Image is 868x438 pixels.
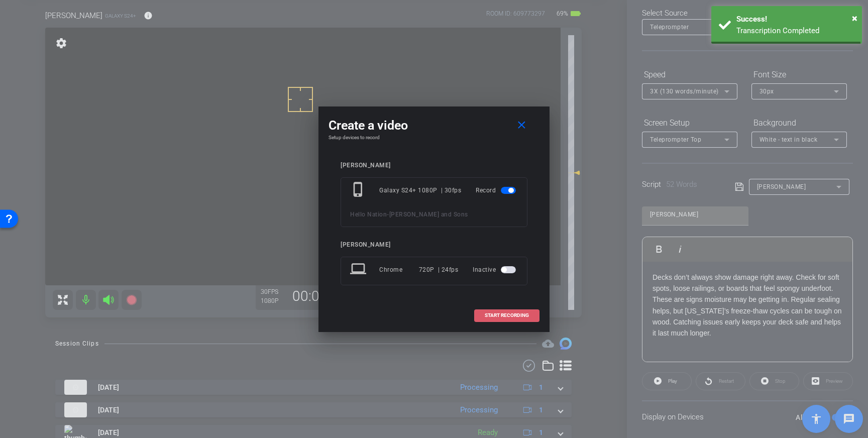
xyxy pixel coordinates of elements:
[474,309,539,322] button: START RECORDING
[419,261,459,279] div: 720P | 24fps
[350,261,368,279] mat-icon: laptop
[350,211,387,218] span: Hello Nation
[515,119,528,132] mat-icon: close
[329,117,539,135] div: Create a video
[473,261,518,279] div: Inactive
[852,11,857,26] button: Close
[485,313,529,318] span: START RECORDING
[389,211,468,218] span: [PERSON_NAME] and Sons
[736,14,854,25] div: Success!
[341,162,527,169] div: [PERSON_NAME]
[350,181,368,199] mat-icon: phone_iphone
[418,181,461,199] div: 1080P | 30fps
[341,241,527,249] div: [PERSON_NAME]
[379,181,418,199] div: Galaxy S24+
[329,135,539,141] h4: Setup devices to record
[852,12,857,24] span: ×
[379,261,419,279] div: Chrome
[476,181,518,199] div: Record
[387,211,389,218] span: -
[736,25,854,37] div: Transcription Completed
